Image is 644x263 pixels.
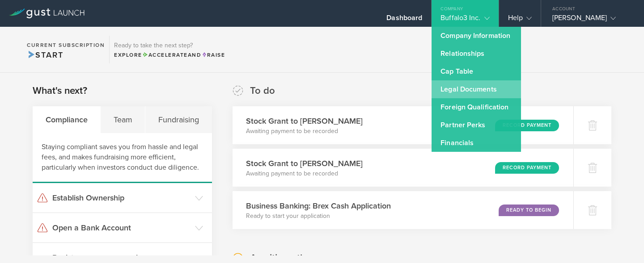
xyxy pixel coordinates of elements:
[33,106,101,133] div: Compliance
[142,52,188,58] span: Accelerate
[27,42,105,48] h2: Current Subscription
[33,84,87,97] h2: What's next?
[499,205,559,216] div: Ready to Begin
[246,115,363,127] h3: Stock Grant to [PERSON_NAME]
[250,84,275,97] h2: To do
[114,42,225,49] h3: Ready to take the next step?
[27,50,63,60] span: Start
[233,191,573,229] div: Business Banking: Brex Cash ApplicationReady to start your applicationReady to Begin
[114,51,225,59] div: Explore
[246,169,363,178] p: Awaiting payment to be recorded
[52,192,191,204] h3: Establish Ownership
[145,106,212,133] div: Fundraising
[386,13,422,27] div: Dashboard
[109,36,229,63] div: Ready to take the next step?ExploreAccelerateandRaise
[508,13,532,27] div: Help
[441,13,489,27] div: Buffalo3 Inc.
[201,52,225,58] span: Raise
[233,106,573,144] div: Stock Grant to [PERSON_NAME]Awaiting payment to be recordedRecord Payment
[246,212,391,221] p: Ready to start your application
[495,120,559,131] div: Record Payment
[142,52,202,58] span: and
[246,127,363,136] p: Awaiting payment to be recorded
[101,106,145,133] div: Team
[33,133,212,183] div: Staying compliant saves you from hassle and legal fees, and makes fundraising more efficient, par...
[495,162,559,174] div: Record Payment
[246,200,391,212] h3: Business Banking: Brex Cash Application
[246,158,363,169] h3: Stock Grant to [PERSON_NAME]
[552,13,628,27] div: [PERSON_NAME]
[52,222,191,234] h3: Open a Bank Account
[233,149,573,187] div: Stock Grant to [PERSON_NAME]Awaiting payment to be recordedRecord Payment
